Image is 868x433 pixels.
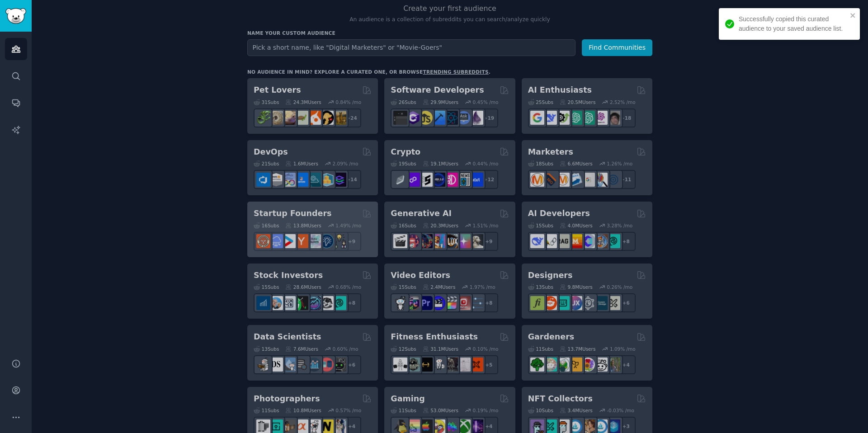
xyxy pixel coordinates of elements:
input: Pick a short name, like "Digital Marketers" or "Movie-Goers" [247,39,576,56]
p: An audience is a collection of subreddits you can search/analyze quickly [247,16,652,24]
h2: Create your first audience [247,3,652,14]
div: No audience in mind? Explore a curated one, or browse . [247,69,491,75]
a: trending subreddits [423,69,488,75]
img: GummySearch logo [5,8,26,24]
button: Find Communities [582,39,652,56]
button: close [850,12,856,19]
div: Successfully copied this curated audience to your saved audience list. [739,14,847,33]
h3: Name your custom audience [247,30,652,36]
